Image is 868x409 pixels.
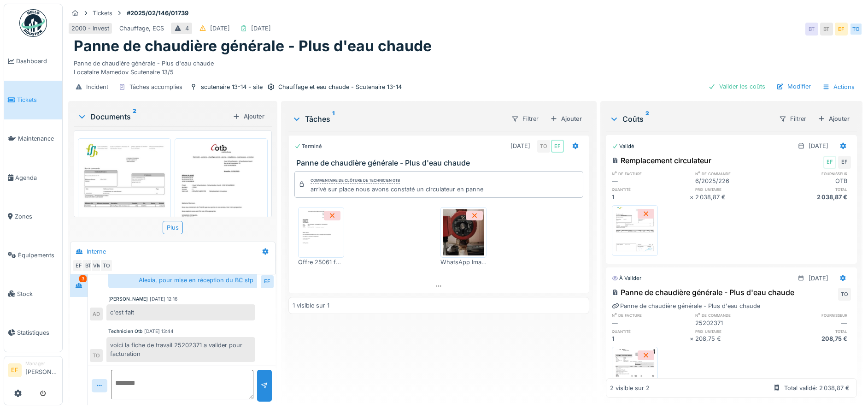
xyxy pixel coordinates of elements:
div: [DATE] 12:16 [150,296,177,302]
div: Filtrer [507,112,543,125]
a: Agenda [4,158,62,197]
div: 2 038,87 € [695,193,773,202]
div: 2000 - Invest [71,24,109,33]
div: [DATE] [210,24,230,33]
h6: quantité [612,328,690,334]
span: Dashboard [16,57,59,65]
a: Zones [4,197,62,236]
span: Tickets [17,95,59,104]
div: arrivé sur place nous avons constaté un circulateur en panne [311,185,483,194]
div: AD [90,308,103,320]
div: Modifier [773,80,815,93]
div: BT [820,23,833,36]
div: Ajouter [546,113,586,125]
h6: total [773,328,851,334]
div: 2 visible sur 2 [610,384,650,392]
img: 10gjn6hzdjzf5807c17nfvb5d600 [300,209,342,255]
div: EF [823,156,836,169]
div: Panne de chaudière générale - Plus d'eau chaude [612,287,794,298]
div: TO [100,259,113,272]
div: 2 038,87 € [773,193,851,202]
div: Chauffage et eau chaude - Scutenaire 13-14 [278,83,402,91]
img: gnt7gbpsnxsyf8k0xuz7xtabl7ng [80,141,169,266]
div: × [690,193,696,202]
div: Validé [612,142,634,150]
div: [DATE] [809,142,828,150]
div: 25202371 [695,319,773,327]
div: Chauffage, ECS [119,24,164,33]
div: Plus [163,221,183,234]
div: 4 [185,24,189,33]
div: 1 visible sur 1 [293,301,329,310]
div: [DATE] [510,142,530,150]
div: BT [805,23,818,36]
li: EF [8,363,22,377]
div: Commentaire de clôture de Technicien Otb [311,178,400,184]
div: 208,75 € [773,334,851,343]
div: EF [835,23,848,36]
h6: prix unitaire [695,328,773,334]
div: × [690,334,696,343]
div: Actions [818,80,859,94]
img: n7bhur8t78ehbeyboqlekdfn69k5 [443,209,484,255]
div: Documents [77,111,229,122]
span: Équipements [18,251,59,260]
h6: fournisseur [773,171,851,177]
div: Tâches accomplies [129,83,182,91]
a: Maintenance [4,119,62,158]
div: c'est fait [106,304,255,320]
div: EF [551,140,564,153]
sup: 1 [332,113,334,124]
div: 208,75 € [695,334,773,343]
span: Stock [17,290,59,298]
a: Dashboard [4,42,62,81]
div: 1 [612,334,690,343]
div: Tâches [292,113,504,124]
div: Tickets [93,9,112,18]
div: TO [850,23,862,36]
div: Ajouter [229,110,268,123]
div: Panne de chaudière générale - Plus d'eau chaude Locataire Mamedov Scutenaire 13/5 [74,55,857,77]
div: OTB [773,177,851,185]
div: TO [838,288,851,301]
div: Technicien Otb [108,328,142,335]
div: — [612,177,690,185]
div: 1 [612,193,690,202]
div: Remplacement circulateur [612,155,711,166]
div: [DATE] 13:44 [144,328,174,335]
a: Stock [4,274,62,313]
div: Interne [87,247,106,256]
div: TO [90,349,103,362]
div: — [773,319,851,327]
h3: Panne de chaudière générale - Plus d'eau chaude [296,159,585,167]
img: Badge_color-CXgf-gQk.svg [19,9,47,37]
li: [PERSON_NAME] [25,360,59,380]
div: [DATE] [809,274,828,283]
a: EF Manager[PERSON_NAME] [8,360,59,382]
div: Manager [25,360,59,367]
img: lnwoce6zmf201j0uy9m907w0v9rx [614,207,656,254]
div: Ajouter [814,113,853,125]
div: EF [838,156,851,169]
div: voici la fiche de travail 25202371 a valider pour facturation [106,337,255,362]
h6: n° de facture [612,171,690,177]
div: WhatsApp Image [DATE] à 15.44.02_4a4293e1.jpg [440,258,487,267]
h6: n° de commande [695,171,773,177]
div: Terminé [294,142,322,150]
div: Coûts [610,113,771,124]
div: [DATE] [251,24,271,33]
div: EF [261,275,274,288]
h6: prix unitaire [695,186,773,192]
div: Filtrer [775,112,810,125]
div: Panne de chaudière générale - Plus d'eau chaude [612,302,760,310]
div: 3 [79,275,87,282]
strong: #2025/02/146/01739 [123,9,192,18]
span: Zones [15,212,59,221]
h6: n° de facture [612,312,690,318]
div: 6/2025/226 [695,177,773,185]
div: Alexia, pour mise en réception du BC stp [108,272,257,288]
a: Statistiques [4,313,62,352]
img: ztvys20ss5sa8epwgkd5ftwhvfl3 [614,349,656,395]
div: BT [82,259,94,272]
div: Total validé: 2 038,87 € [784,384,850,392]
